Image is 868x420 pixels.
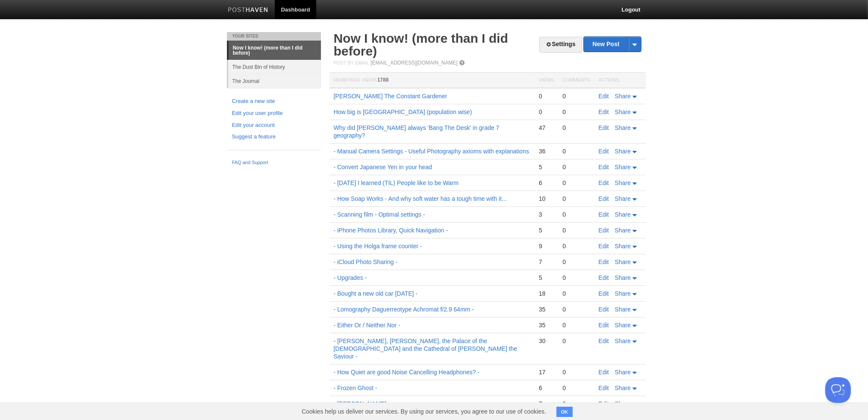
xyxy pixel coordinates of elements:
[599,195,609,202] a: Edit
[615,164,631,170] span: Share
[334,290,418,297] a: - Bought a new old car [DATE] -
[539,124,554,132] div: 47
[599,322,609,329] a: Edit
[615,124,631,131] span: Share
[539,368,554,376] div: 17
[334,306,474,313] a: - Lomography Daguerreotype Achromat f/2.9 64mm -
[293,403,555,420] span: Cookies help us deliver our services. By using our services, you agree to our use of cookies.
[594,73,646,88] th: Actions
[562,384,590,392] div: 0
[599,164,609,170] a: Edit
[599,124,609,131] a: Edit
[599,227,609,234] a: Edit
[562,321,590,329] div: 0
[539,92,554,100] div: 0
[615,148,631,155] span: Share
[334,179,459,186] a: - [DATE] I learned (TIL) People like to be Warm
[334,274,367,281] a: - Upgrades -
[539,147,554,155] div: 36
[562,163,590,171] div: 0
[615,290,631,297] span: Share
[539,384,554,392] div: 6
[334,93,447,100] a: [PERSON_NAME] The Constant Gardener
[615,306,631,313] span: Share
[334,164,432,170] a: - Convert Japanese Yen in your head
[599,211,609,218] a: Edit
[615,195,631,202] span: Share
[562,368,590,376] div: 0
[615,338,631,344] span: Share
[615,243,631,250] span: Share
[599,258,609,265] a: Edit
[539,226,554,234] div: 5
[334,258,397,265] a: - iCloud Photo Sharing -
[599,274,609,281] a: Edit
[562,290,590,297] div: 0
[562,400,590,408] div: 0
[539,258,554,266] div: 7
[562,211,590,218] div: 0
[334,369,480,376] a: - How Quiet are good Noise Cancelling Headphones? -
[232,132,316,141] a: Suggest a feature
[562,274,590,282] div: 0
[539,179,554,187] div: 6
[232,109,316,118] a: Edit your user profile
[539,321,554,329] div: 35
[562,195,590,203] div: 0
[539,242,554,250] div: 9
[229,41,321,60] a: Now I know! (more than I did before)
[330,73,535,88] th: Homepage Views
[334,322,400,329] a: - Either Or / Neither Nor -
[539,108,554,116] div: 0
[535,73,558,88] th: Views
[232,121,316,130] a: Edit your account
[562,179,590,187] div: 0
[562,258,590,266] div: 0
[539,195,554,203] div: 10
[539,290,554,297] div: 18
[599,109,609,115] a: Edit
[599,385,609,391] a: Edit
[539,305,554,313] div: 35
[539,163,554,171] div: 5
[599,148,609,155] a: Edit
[615,93,631,100] span: Share
[562,337,590,345] div: 0
[615,400,631,407] span: Share
[228,74,321,88] a: The Journal
[227,32,321,41] li: Your Sites
[615,369,631,376] span: Share
[539,211,554,218] div: 3
[334,109,472,115] a: How big is [GEOGRAPHIC_DATA] (population wise)
[334,148,530,155] a: - Manual Camera Settings - Useful Photography axioms with explanations
[615,385,631,391] span: Share
[615,274,631,281] span: Share
[615,227,631,234] span: Share
[562,108,590,116] div: 0
[334,243,422,250] a: - Using the Holga frame counter -
[539,37,582,53] a: Settings
[562,305,590,313] div: 0
[599,290,609,297] a: Edit
[539,337,554,345] div: 30
[599,179,609,186] a: Edit
[599,338,609,344] a: Edit
[599,243,609,250] a: Edit
[232,97,316,106] a: Create a new site
[334,338,518,360] a: - [PERSON_NAME], [PERSON_NAME], the Palace of the [DEMOGRAPHIC_DATA] and the Cathedral of [PERSON...
[334,211,425,218] a: - Scanning film - Optimal settings -
[615,211,631,218] span: Share
[599,306,609,313] a: Edit
[615,258,631,265] span: Share
[615,322,631,329] span: Share
[562,242,590,250] div: 0
[562,92,590,100] div: 0
[558,73,594,88] th: Comments
[228,7,268,14] img: Posthaven-bar
[334,400,390,407] a: - [PERSON_NAME] -
[228,60,321,74] a: The Dust Bin of History
[539,274,554,282] div: 5
[334,385,377,391] a: - Frozen Ghost -
[562,147,590,155] div: 0
[539,400,554,408] div: 7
